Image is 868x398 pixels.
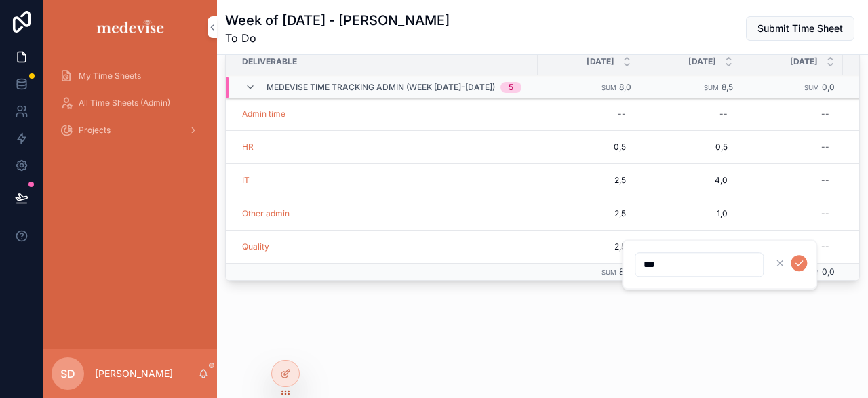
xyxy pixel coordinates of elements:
small: Sum [601,84,616,92]
a: HR [242,142,254,153]
small: Sum [704,84,719,92]
a: IT [242,175,250,186]
a: All Time Sheets (Admin) [52,91,209,115]
span: 2,5 [551,208,626,219]
span: 8,5 [722,82,733,92]
span: 0,0 [822,82,835,92]
button: Submit Time Sheet [746,16,854,41]
span: 0,0 [822,266,835,277]
div: -- [821,175,829,186]
span: Projects [79,125,111,136]
span: 0,5 [653,142,728,153]
span: Medevise Time Tracking ADMIN (week [DATE]-[DATE]) [267,82,495,93]
span: Submit Time Sheet [757,22,843,35]
span: Deliverable [242,56,297,67]
span: [DATE] [790,56,818,67]
span: 2,5 [551,241,626,252]
span: 1,0 [653,208,728,219]
span: 8,0 [619,266,631,277]
div: -- [821,142,829,153]
h1: Week of [DATE] - [PERSON_NAME] [225,11,450,30]
span: [DATE] [688,56,716,67]
a: Quality [242,241,269,252]
small: Sum [804,84,819,92]
div: -- [719,108,728,119]
div: -- [821,241,829,252]
a: Projects [52,118,209,142]
div: -- [821,208,829,219]
a: Other admin [242,208,290,219]
span: To Do [225,30,450,46]
span: 2,5 [551,175,626,186]
div: scrollable content [43,54,217,160]
div: 5 [509,82,513,93]
div: -- [821,108,829,119]
span: My Time Sheets [79,71,141,81]
small: Sum [601,268,616,276]
div: -- [618,108,626,119]
span: All Time Sheets (Admin) [79,98,170,108]
span: [DATE] [587,56,614,67]
a: Admin time [242,108,285,119]
a: My Time Sheets [52,64,209,88]
span: SD [60,365,75,382]
span: 8,0 [619,82,631,92]
span: 0,5 [551,142,626,153]
img: App logo [94,16,167,38]
span: 4,0 [653,175,728,186]
p: [PERSON_NAME] [95,367,173,380]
